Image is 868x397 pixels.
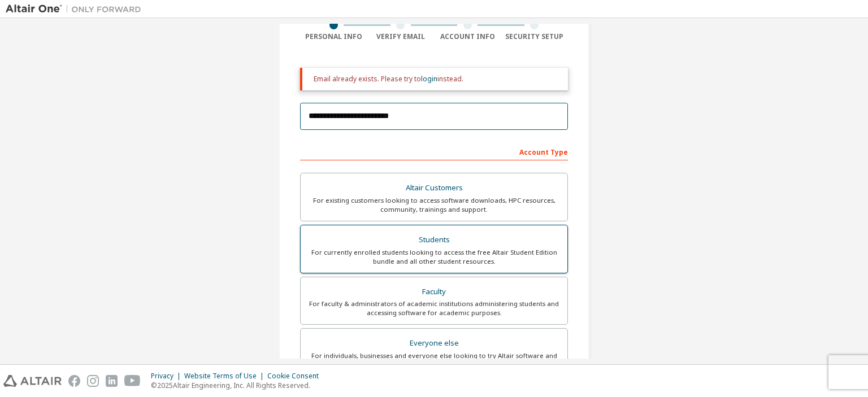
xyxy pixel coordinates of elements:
div: Privacy [151,372,184,381]
div: Email already exists. Please try to instead. [314,75,559,84]
img: facebook.svg [68,375,80,387]
div: Account Info [434,32,501,41]
div: Altair Customers [307,180,561,196]
div: For individuals, businesses and everyone else looking to try Altair software and explore our prod... [307,351,561,369]
div: Verify Email [367,32,435,41]
p: © 2025 Altair Engineering, Inc. All Rights Reserved. [151,381,325,390]
img: Altair One [6,3,147,15]
a: login [421,74,437,84]
div: Cookie Consent [267,372,325,381]
div: Everyone else [307,335,561,351]
div: Account Type [300,142,568,160]
div: Faculty [307,284,561,300]
div: For existing customers looking to access software downloads, HPC resources, community, trainings ... [307,196,561,214]
div: Security Setup [501,32,568,41]
img: youtube.svg [124,375,141,387]
div: Personal Info [300,32,367,41]
div: For faculty & administrators of academic institutions administering students and accessing softwa... [307,299,561,317]
img: linkedin.svg [106,375,118,387]
div: Students [307,232,561,248]
img: instagram.svg [87,375,99,387]
div: Website Terms of Use [184,372,267,381]
img: altair_logo.svg [3,375,62,387]
div: For currently enrolled students looking to access the free Altair Student Edition bundle and all ... [307,248,561,266]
